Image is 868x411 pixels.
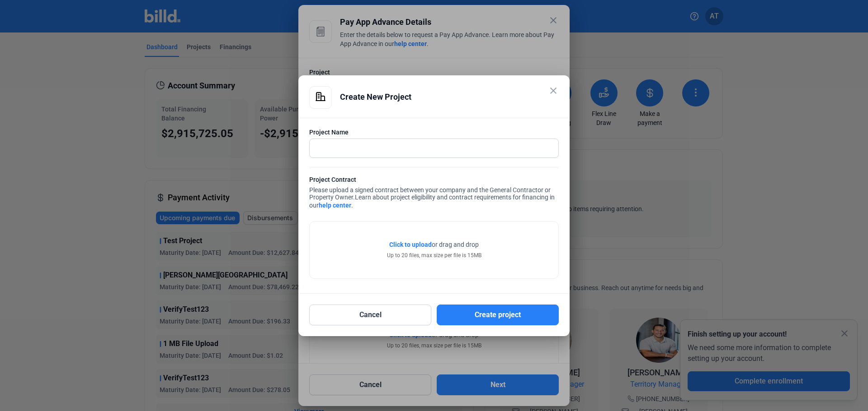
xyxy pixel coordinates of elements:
[319,202,351,209] a: help center
[387,251,481,259] div: Up to 20 files, max size per file is 15MB
[548,85,559,96] mat-icon: close
[309,175,559,212] div: Please upload a signed contract between your company and the General Contractor or Property Owner.
[309,194,555,209] span: Learn about project eligibility and contract requirements for financing in our .
[340,86,559,108] div: Create New Project
[432,240,479,249] span: or drag and drop
[437,305,559,325] button: Create project
[309,305,431,325] button: Cancel
[389,241,432,248] span: Click to upload
[309,128,559,137] div: Project Name
[309,175,559,186] div: Project Contract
